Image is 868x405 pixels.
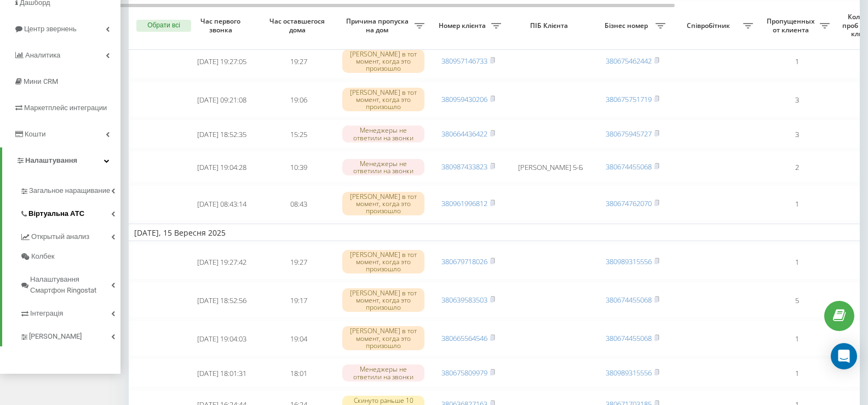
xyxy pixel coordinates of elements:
[29,332,82,340] font: [PERSON_NAME]
[31,252,54,260] font: Колбек
[606,56,652,66] a: 380675462442
[29,186,110,195] font: Загальное наращивание
[290,295,307,305] font: 19:17
[20,201,120,224] a: Віртуальна АТС
[269,16,325,35] font: Час оставшегося дома
[346,16,409,35] font: Причина пропуска на дом
[606,295,652,305] a: 380674455068
[290,162,307,172] font: 10:39
[518,162,583,172] font: [PERSON_NAME] 5-Б
[197,56,246,66] font: [DATE] 19:27:05
[441,162,487,172] a: 380987433823
[197,295,246,305] font: [DATE] 18:52:56
[24,77,58,85] font: Мини CRM
[767,16,815,35] font: Пропущенных от клиента
[25,156,77,164] font: Налаштування
[441,198,487,208] a: 380961996812
[795,95,799,105] font: 3
[290,334,307,344] font: 19:04
[606,198,652,208] a: 380674762070
[441,333,487,343] a: 380665564546
[290,257,307,267] font: 19:27
[606,256,652,266] a: 380989315556
[197,129,246,139] font: [DATE] 18:52:35
[290,56,307,66] font: 19:27
[350,288,417,312] font: [PERSON_NAME] в тот момент, когда это произошло
[25,130,45,138] font: Кошти
[20,300,120,323] a: Інтеграція
[530,21,568,30] font: ПІБ Клієнта
[20,247,120,266] a: Колбек
[441,129,487,139] a: 380664436422
[606,129,652,139] a: 380675945727
[20,323,120,346] a: [PERSON_NAME]
[350,88,417,111] font: [PERSON_NAME] в тот момент, когда это произошло
[30,275,96,294] font: Налаштування Смартфон Ringostat
[606,333,652,343] a: 380674455068
[606,162,652,172] a: 380674455068
[350,326,417,350] font: [PERSON_NAME] в тот момент, когда это произошло
[353,364,413,381] font: Менеджеры не ответили на звонки
[795,56,799,66] font: 1
[795,368,799,378] font: 1
[831,343,857,369] div: Открытый Интерком Мессенджер
[606,94,652,104] a: 380675751719
[290,129,307,139] font: 15:25
[24,104,107,112] font: Маркетплейс интеграции
[290,95,307,105] font: 19:06
[20,266,120,300] a: Налаштування Смартфон Ringostat
[290,368,307,378] font: 18:01
[605,21,648,30] font: Бізнес номер
[687,21,730,30] font: Співробітник
[197,257,246,267] font: [DATE] 19:27:42
[197,162,246,172] font: [DATE] 19:04:28
[795,199,799,209] font: 1
[30,309,63,317] font: Інтеграція
[28,209,84,218] font: Віртуальна АТС
[147,21,180,29] font: Обрати всі
[25,51,60,59] font: Аналитика
[795,295,799,305] font: 5
[795,334,799,344] font: 1
[441,56,487,66] a: 380957146733
[2,147,120,174] a: Налаштування
[606,368,652,378] a: 380989315556
[24,25,77,33] font: Центр звернень
[350,250,417,273] font: [PERSON_NAME] в тот момент, когда это произошло
[197,95,246,105] font: [DATE] 09:21:08
[353,126,413,142] font: Менеджеры не ответили на звонки
[200,16,240,35] font: Час первого звонка
[20,178,120,201] a: Загальное наращивание
[439,21,486,30] font: Номер клієнта
[136,20,191,32] button: Обрати всі
[290,199,307,209] font: 08:43
[197,334,246,344] font: [DATE] 19:04:03
[350,192,417,215] font: [PERSON_NAME] в тот момент, когда это произошло
[350,49,417,73] font: [PERSON_NAME] в тот момент, когда это произошло
[441,256,487,266] a: 380679718026
[31,232,89,241] font: Открытый анализ
[134,227,226,238] font: [DATE], 15 Вересня 2025
[441,94,487,104] a: 380959430206
[353,159,413,175] font: Менеджеры не ответили на звонки
[441,295,487,305] a: 380639583503
[197,199,246,209] font: [DATE] 08:43:14
[441,368,487,378] a: 380675809979
[20,224,120,247] a: Открытый анализ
